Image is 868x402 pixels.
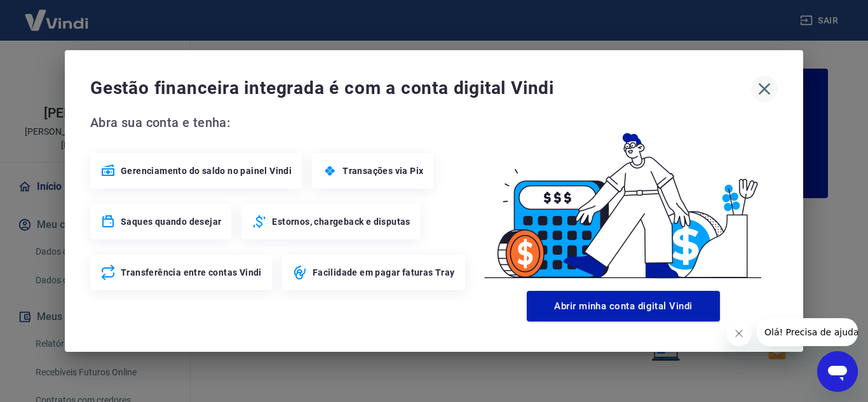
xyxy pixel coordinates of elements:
span: Estornos, chargeback e disputas [272,215,410,228]
iframe: Message from company [757,318,858,346]
button: Abrir minha conta digital Vindi [527,291,720,321]
span: Saques quando desejar [121,215,221,228]
span: Olá! Precisa de ajuda? [8,9,107,19]
span: Facilidade em pagar faturas Tray [313,266,455,279]
img: Good Billing [469,112,778,286]
span: Gestão financeira integrada é com a conta digital Vindi [90,76,751,101]
span: Abra sua conta e tenha: [90,112,469,133]
iframe: Button to launch messaging window [817,351,858,392]
span: Gerenciamento do saldo no painel Vindi [121,164,292,177]
span: Transações via Pix [342,164,423,177]
iframe: Close message [726,321,752,346]
span: Transferência entre contas Vindi [121,266,262,279]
